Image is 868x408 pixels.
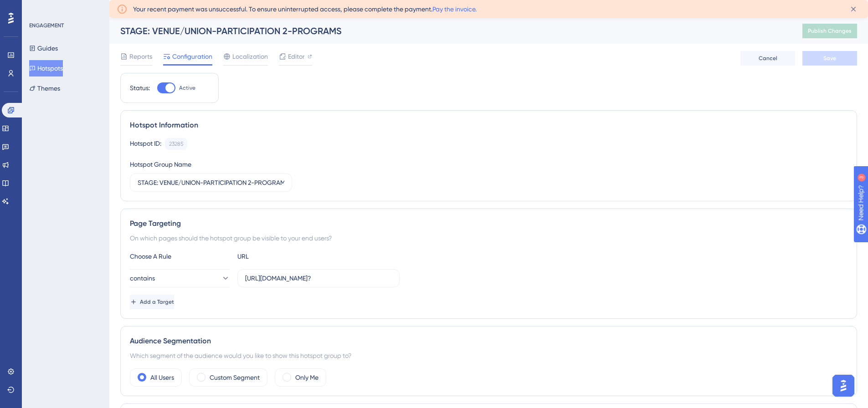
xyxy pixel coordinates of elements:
span: contains [130,273,155,284]
div: On which pages should the hotspot group be visible to your end users? [130,233,847,244]
div: Hotspot Group Name [130,159,191,170]
span: Localization [232,51,268,62]
label: Custom Segment [210,372,260,383]
span: Cancel [759,55,777,62]
div: Choose A Rule [130,251,230,262]
a: Pay the invoice. [432,5,477,13]
div: Which segment of the audience would you like to show this hotspot group to? [130,350,847,361]
span: Need Help? [21,2,57,13]
span: Editor [288,51,305,62]
span: Publish Changes [808,27,852,35]
label: Only Me [295,372,318,383]
button: contains [130,269,230,287]
button: Guides [29,40,58,56]
div: ENGAGEMENT [29,22,64,29]
div: URL [237,251,338,262]
input: Type your Hotspot Group Name here [138,178,284,188]
span: Save [823,55,836,62]
input: yourwebsite.com/path [245,273,392,283]
div: 3 [63,5,66,12]
div: STAGE: VENUE/UNION-PARTICIPATION 2-PROGRAMS [120,25,780,37]
div: Status: [130,82,150,93]
div: Hotspot Information [130,120,847,131]
label: All Users [150,372,174,383]
span: Active [179,84,195,92]
span: Add a Target [140,298,174,306]
button: Cancel [740,51,795,66]
span: Reports [129,51,152,62]
button: Save [802,51,857,66]
span: Configuration [172,51,212,62]
span: Your recent payment was unsuccessful. To ensure uninterrupted access, please complete the payment. [133,4,477,15]
div: Page Targeting [130,218,847,229]
button: Themes [29,80,60,97]
iframe: UserGuiding AI Assistant Launcher [830,372,857,399]
button: Hotspots [29,60,63,76]
div: Audience Segmentation [130,336,847,347]
button: Add a Target [130,295,174,309]
div: 23285 [169,140,183,148]
div: Hotspot ID: [130,138,161,150]
button: Publish Changes [802,24,857,38]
